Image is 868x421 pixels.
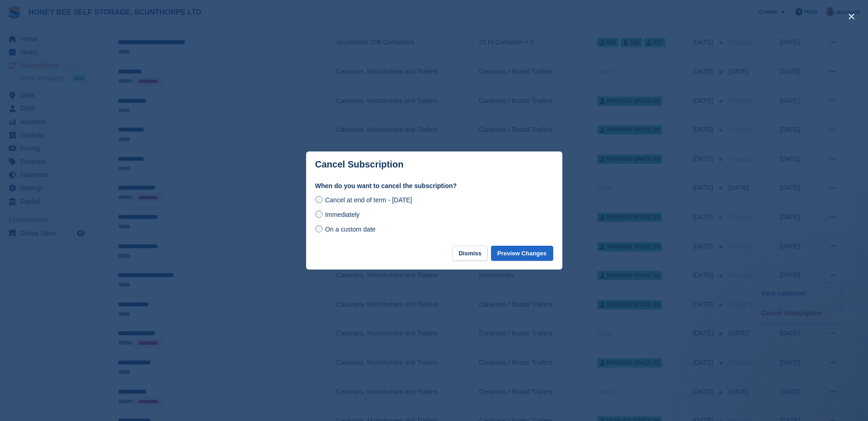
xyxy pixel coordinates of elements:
span: On a custom date [325,226,376,233]
p: Cancel Subscription [315,159,404,170]
span: Cancel at end of term - [DATE] [325,196,412,204]
input: Cancel at end of term - [DATE] [315,196,323,203]
button: close [844,9,859,24]
span: Immediately [325,211,359,218]
input: Immediately [315,210,323,218]
button: Preview Changes [491,246,553,261]
input: On a custom date [315,225,323,232]
button: Dismiss [452,246,488,261]
label: When do you want to cancel the subscription? [315,181,553,191]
